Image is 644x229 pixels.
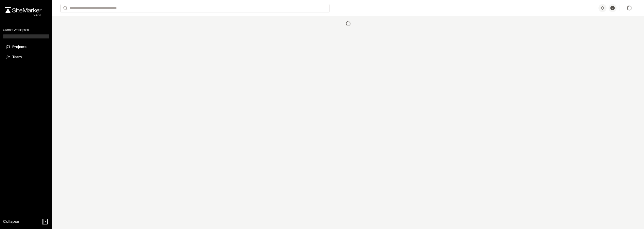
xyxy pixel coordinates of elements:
p: Current Workspace [3,28,49,32]
span: Projects [12,44,26,50]
button: Search [60,4,69,12]
a: Projects [6,44,46,50]
span: Team [12,55,22,60]
a: Team [6,55,46,60]
div: Oh geez...please don't... [5,13,42,18]
span: Collapse [3,219,19,225]
img: rebrand.png [5,7,42,13]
